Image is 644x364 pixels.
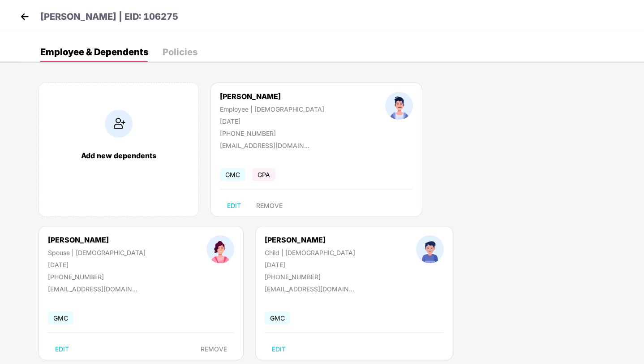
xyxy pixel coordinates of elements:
[40,48,148,56] div: Employee & Dependents
[48,273,146,281] div: [PHONE_NUMBER]
[105,110,133,138] img: addIcon
[40,10,178,24] p: [PERSON_NAME] | EID: 106275
[206,235,234,263] img: profileImage
[385,92,413,120] img: profileImage
[220,168,245,181] span: GMC
[201,346,227,353] span: REMOVE
[252,168,275,181] span: GPA
[249,199,290,213] button: REMOVE
[272,346,286,353] span: EDIT
[265,261,355,269] div: [DATE]
[220,92,324,101] div: [PERSON_NAME]
[265,285,354,293] div: [EMAIL_ADDRESS][DOMAIN_NAME]
[220,105,324,113] div: Employee | [DEMOGRAPHIC_DATA]
[163,48,197,56] div: Policies
[265,235,355,244] div: [PERSON_NAME]
[48,342,76,356] button: EDIT
[227,202,241,209] span: EDIT
[265,342,293,356] button: EDIT
[220,199,248,213] button: EDIT
[48,151,189,160] div: Add new dependents
[256,202,283,209] span: REMOVE
[220,130,324,137] div: [PHONE_NUMBER]
[265,273,355,281] div: [PHONE_NUMBER]
[48,285,137,293] div: [EMAIL_ADDRESS][DOMAIN_NAME]
[48,235,146,244] div: [PERSON_NAME]
[220,117,324,125] div: [DATE]
[193,342,234,356] button: REMOVE
[416,235,444,263] img: profileImage
[265,249,355,256] div: Child | [DEMOGRAPHIC_DATA]
[48,312,73,325] span: GMC
[48,261,146,269] div: [DATE]
[220,142,309,149] div: [EMAIL_ADDRESS][DOMAIN_NAME]
[18,10,31,23] img: back
[55,346,69,353] span: EDIT
[48,249,146,256] div: Spouse | [DEMOGRAPHIC_DATA]
[265,312,290,325] span: GMC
